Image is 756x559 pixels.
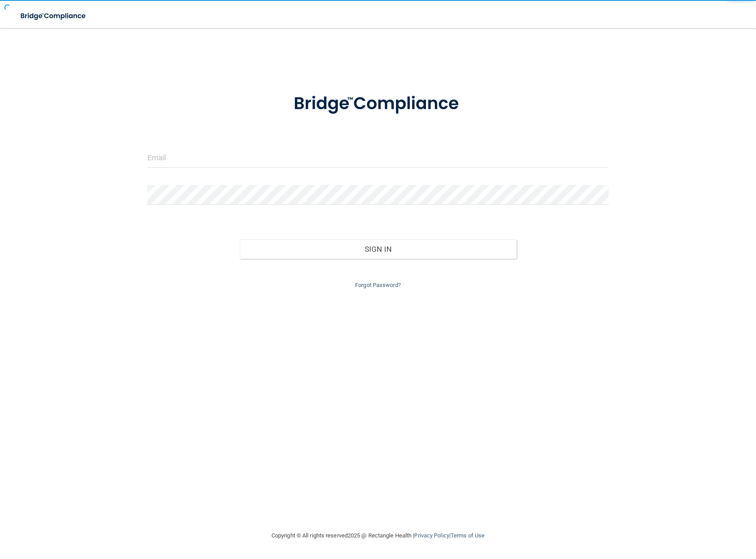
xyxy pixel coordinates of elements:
input: Email [147,148,609,168]
img: bridge_compliance_login_screen.278c3ca4.svg [275,81,481,127]
a: Forgot Password? [355,282,401,288]
button: Sign In [240,239,517,259]
a: Terms of Use [451,532,484,539]
img: bridge_compliance_login_screen.278c3ca4.svg [13,7,94,25]
a: Privacy Policy [414,532,449,539]
div: Copyright © All rights reserved 2025 @ Rectangle Health | | [217,522,539,550]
